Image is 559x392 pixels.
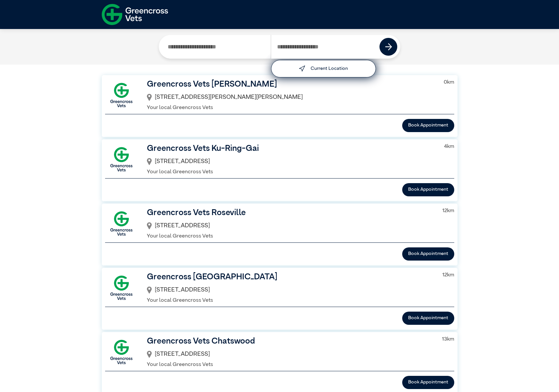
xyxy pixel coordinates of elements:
[442,335,454,343] p: 13 km
[147,207,433,219] h3: Greencross Vets Roseville
[147,155,434,168] div: [STREET_ADDRESS]
[442,271,454,279] p: 12 km
[105,143,138,176] img: GX-Square.png
[105,336,138,368] img: GX-Square.png
[402,119,454,132] button: Book Appointment
[147,284,433,296] div: [STREET_ADDRESS]
[105,271,138,304] img: GX-Square.png
[147,271,433,284] h3: Greencross [GEOGRAPHIC_DATA]
[402,312,454,325] button: Book Appointment
[147,143,434,155] h3: Greencross Vets Ku-Ring-Gai
[311,66,348,71] label: Current Location
[147,91,434,104] div: [STREET_ADDRESS][PERSON_NAME][PERSON_NAME]
[147,361,432,369] p: Your local Greencross Vets
[147,168,434,176] p: Your local Greencross Vets
[105,79,138,111] img: GX-Square.png
[444,78,454,86] p: 0 km
[402,376,454,389] button: Book Appointment
[442,207,454,215] p: 12 km
[385,43,392,50] img: icon-right
[402,183,454,196] button: Book Appointment
[147,78,434,91] h3: Greencross Vets [PERSON_NAME]
[271,35,380,59] input: Search by Postcode
[105,207,138,240] img: GX-Square.png
[444,143,454,151] p: 4 km
[147,232,433,240] p: Your local Greencross Vets
[147,219,433,232] div: [STREET_ADDRESS]
[147,296,433,304] p: Your local Greencross Vets
[102,2,168,27] img: f-logo
[147,348,432,361] div: [STREET_ADDRESS]
[147,335,432,348] h3: Greencross Vets Chatswood
[147,104,434,112] p: Your local Greencross Vets
[402,247,454,261] button: Book Appointment
[162,35,271,59] input: Search by Clinic Name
